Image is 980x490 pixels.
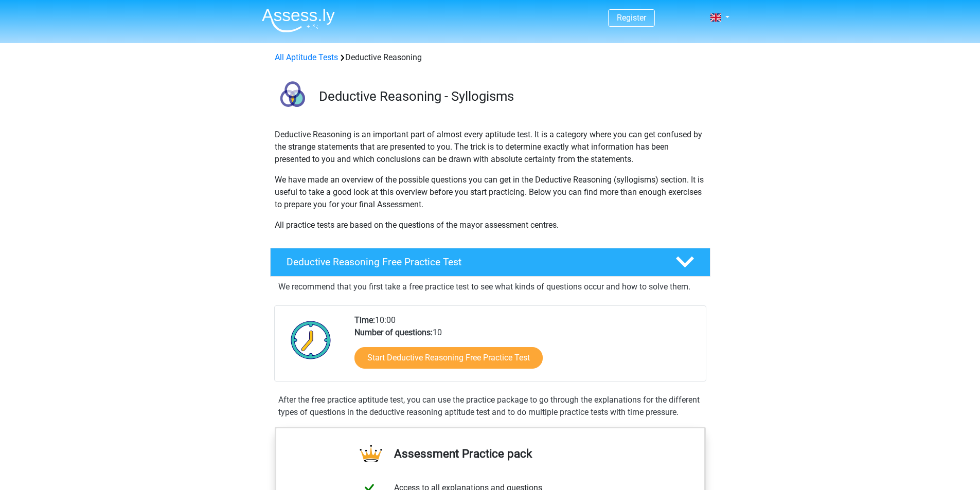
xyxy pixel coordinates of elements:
[319,88,702,104] h3: Deductive Reasoning - Syllogisms
[285,314,337,366] img: Clock
[287,256,659,268] h4: Deductive Reasoning Free Practice Test
[354,328,433,337] b: Number of questions:
[275,174,706,211] p: We have made an overview of the possible questions you can get in the Deductive Reasoning (syllog...
[347,314,705,381] div: 10:00 10
[275,219,706,231] p: All practice tests are based on the questions of the mayor assessment centres.
[271,51,710,64] div: Deductive Reasoning
[275,129,706,166] p: Deductive Reasoning is an important part of almost every aptitude test. It is a category where yo...
[266,248,715,277] a: Deductive Reasoning Free Practice Test
[354,315,375,325] b: Time:
[262,8,335,32] img: Assessly
[274,394,706,419] div: After the free practice aptitude test, you can use the practice package to go through the explana...
[271,76,314,120] img: deductive reasoning
[354,347,543,369] a: Start Deductive Reasoning Free Practice Test
[617,13,646,23] a: Register
[275,52,338,62] a: All Aptitude Tests
[278,281,702,293] p: We recommend that you first take a free practice test to see what kinds of questions occur and ho...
